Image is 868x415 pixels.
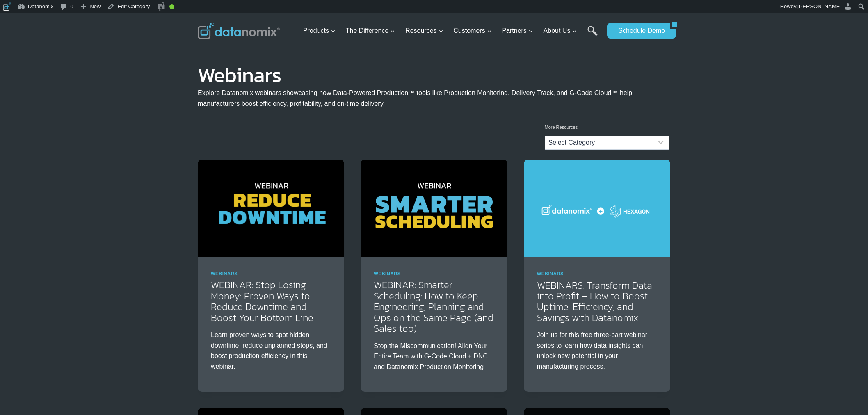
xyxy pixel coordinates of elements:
a: Webinars [374,271,400,276]
nav: Primary Navigation [300,18,603,44]
p: More Resources [545,124,669,131]
span: Explore Datanomix webinars showcasing how Data-Powered Production™ tools like Production Monitori... [198,89,632,107]
span: The Difference [346,25,395,36]
p: Stop the Miscommunication! Align Your Entire Team with G-Code Cloud + DNC and Datanomix Productio... [374,341,494,372]
span: Customers [453,25,491,36]
a: Schedule Demo [607,23,670,39]
span: About Us [544,25,577,36]
h1: Webinars [198,69,670,81]
span: Partners [502,25,533,36]
span: [PERSON_NAME] [797,3,841,9]
a: WEBINARS: Transform Data into Profit – How to Boost Uptime, Efficiency, and Savings with Datanomix [537,278,652,325]
img: WEBINAR: Discover practical ways to reduce downtime, boost productivity, and improve profits in y... [198,160,344,257]
a: WEBINAR: Smarter Scheduling: How to Keep Engineering, Planning and Ops on the Same Page (and Sale... [374,278,493,335]
img: Smarter Scheduling: How To Keep Engineering, Planning and Ops on the Same Page [361,160,507,257]
a: WEBINAR: Stop Losing Money: Proven Ways to Reduce Downtime and Boost Your Bottom Line [211,278,313,324]
img: Datanomix [198,23,280,39]
a: Webinars [537,271,564,276]
span: Resources [405,25,443,36]
p: Join us for this free three-part webinar series to learn how data insights can unlock new potenti... [537,330,657,372]
p: Learn proven ways to spot hidden downtime, reduce unplanned stops, and boost production efficienc... [211,330,331,372]
div: Good [169,4,174,9]
a: Search [587,26,598,44]
span: Products [303,25,336,36]
a: Webinars [211,271,238,276]
img: Hexagon Partners Up with Datanomix [524,160,670,257]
